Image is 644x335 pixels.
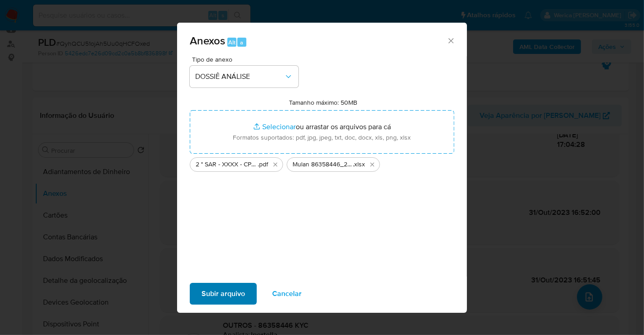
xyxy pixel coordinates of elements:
[270,159,281,170] button: Excluir 2 ° SAR - XXXX - CPF 00245302042 - ADRIANO MATEUS SOARES.pdf
[192,56,301,63] span: Tipo de anexo
[240,38,243,47] span: a
[353,160,365,169] span: .xlsx
[293,160,353,169] span: Mulan 86358446_2025_08_18_14_43_38
[190,154,454,172] ul: Arquivos selecionados
[272,284,302,304] span: Cancelar
[190,33,225,49] span: Anexos
[447,36,455,44] button: Fechar
[260,283,313,305] button: Cancelar
[202,284,245,304] span: Subir arquivo
[190,283,257,305] button: Subir arquivo
[289,98,358,107] label: Tamanho máximo: 50MB
[228,38,235,47] span: Alt
[258,160,268,169] span: .pdf
[196,160,258,169] span: 2 ° SAR - XXXX - CPF 00245302042 - [PERSON_NAME]
[190,66,298,87] button: DOSSIÊ ANÁLISE
[195,72,284,81] span: DOSSIÊ ANÁLISE
[367,159,378,170] button: Excluir Mulan 86358446_2025_08_18_14_43_38.xlsx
